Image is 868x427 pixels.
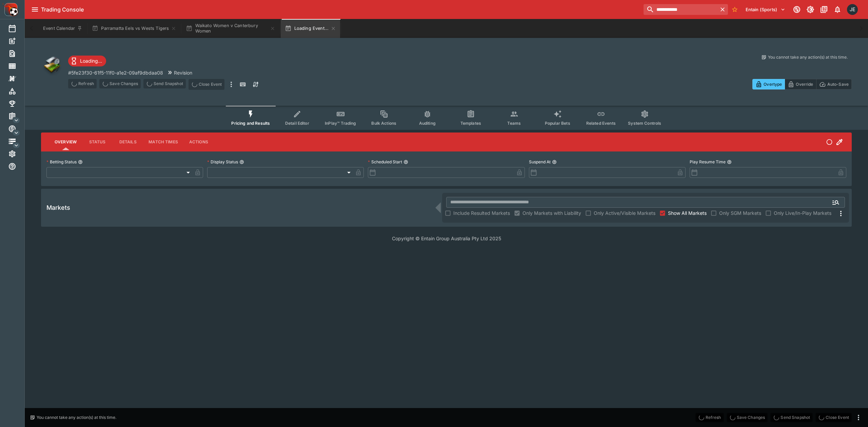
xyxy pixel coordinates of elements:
div: Nexus Entities [8,75,27,83]
button: Open [830,196,842,208]
div: Event Calendar [8,24,27,33]
p: Copy To Clipboard [68,69,163,76]
span: Auditing [419,121,436,126]
button: Loading Event... [281,19,340,38]
button: Override [785,79,816,89]
span: InPlay™ Trading [325,121,356,126]
button: No Bookmarks [729,4,740,15]
p: Play Resume Time [690,159,726,165]
span: Only SGM Markets [719,209,761,217]
button: Select Tenant [742,4,789,15]
div: Help & Support [8,162,27,170]
p: You cannot take any action(s) at this time. [768,54,848,60]
div: Search [8,49,27,58]
p: You cannot take any action(s) at this time. [37,414,116,421]
h5: Markets [46,204,70,211]
span: Bulk Actions [371,121,396,126]
button: Auto-Save [816,79,852,89]
span: Related Events [586,121,616,126]
button: Connected to PK [791,3,803,16]
div: New Event [8,37,27,45]
p: Betting Status [46,159,77,165]
button: Overtype [752,79,785,89]
button: Parramatta Eels vs Wests Tigers [88,19,180,38]
div: Infrastructure [8,137,27,145]
span: Detail Editor [285,121,309,126]
p: Loading... [80,57,102,64]
div: Management [8,112,27,120]
span: Teams [507,121,521,126]
div: Categories [8,87,27,95]
p: Suspend At [529,159,551,165]
span: Only Active/Visible Markets [594,209,655,217]
button: Overview [49,134,82,150]
button: Status [82,134,113,150]
span: Only Markets with Liability [522,209,581,217]
div: Trading Console [41,6,641,13]
p: Override [796,81,813,88]
span: Popular Bets [545,121,570,126]
svg: More [837,209,845,218]
span: Pricing and Results [231,121,270,126]
button: Event Calendar [39,19,86,38]
span: Include Resulted Markets [453,209,510,217]
span: Only Live/In-Play Markets [774,209,831,217]
div: Start From [752,79,852,89]
p: Revision [174,69,192,76]
button: Documentation [818,3,830,16]
span: System Controls [628,121,661,126]
p: Copyright © Entain Group Australia Pty Ltd 2025 [25,235,868,242]
div: Template Search [8,62,27,70]
button: Betting Status [78,160,83,164]
button: more [854,413,863,422]
button: Display Status [239,160,244,164]
button: Waikato Women v Canterbury Women [182,19,279,38]
button: Notifications [831,3,844,16]
div: James Edlin [847,4,858,15]
button: more [227,79,235,90]
p: Scheduled Start [368,159,402,165]
button: Suspend At [552,160,557,164]
span: Show All Markets [668,209,707,217]
button: James Edlin [845,2,860,17]
button: open drawer [29,3,41,16]
button: Scheduled Start [403,160,408,164]
img: other.png [41,54,63,76]
button: Play Resume Time [727,160,732,164]
div: Tournaments [8,100,27,108]
span: Templates [460,121,481,126]
button: Match Times [143,134,183,150]
div: Sports Pricing [8,125,27,133]
button: Actions [183,134,214,150]
div: Event type filters [226,106,667,130]
p: Auto-Save [827,81,849,88]
p: Overtype [764,81,782,88]
button: Toggle light/dark mode [804,3,816,16]
div: System Settings [8,150,27,158]
input: search [644,4,717,15]
img: PriceKinetics Logo [2,1,18,18]
p: Display Status [207,159,238,165]
button: Details [113,134,143,150]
